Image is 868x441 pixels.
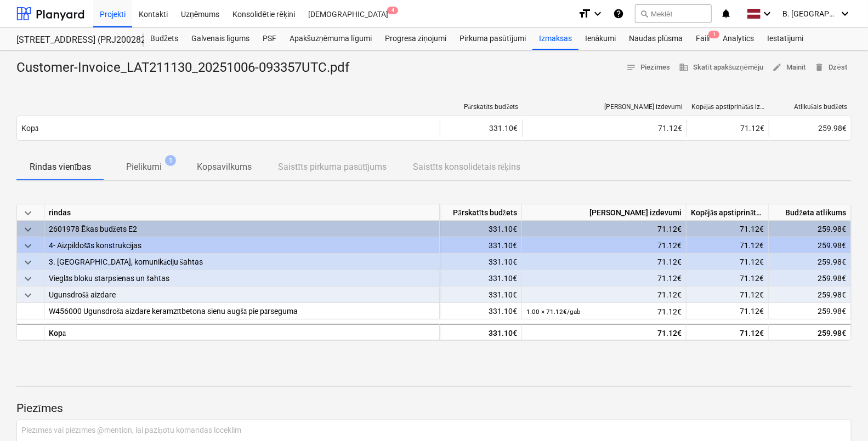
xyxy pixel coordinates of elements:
a: Naudas plūsma [623,28,690,50]
i: format_size [578,7,591,20]
a: Izmaksas [532,28,578,50]
div: [PERSON_NAME] izdevumi [527,103,683,111]
span: Dzēst [815,61,847,74]
div: 331.10€ [440,254,522,270]
i: keyboard_arrow_down [761,7,774,20]
i: keyboard_arrow_down [591,7,604,20]
p: Kopā [21,123,38,134]
div: Atlikušais budžets [774,103,847,111]
div: Vieglās bloku starpsienas un šahtas [49,270,435,286]
div: 331.10€ [440,324,522,340]
span: 71.12€ [740,307,764,316]
a: Progresa ziņojumi [378,28,453,50]
span: Mainīt [772,61,806,74]
a: Iestatījumi [761,28,810,50]
span: search [640,9,649,18]
i: keyboard_arrow_down [838,7,852,20]
div: 71.12€ [526,270,682,287]
div: 259.98€ [769,237,851,254]
div: Kopējās apstiprinātās izmaksas [691,103,765,111]
a: Ienākumi [578,28,623,50]
div: 331.10€ [440,221,522,237]
div: [PERSON_NAME] izdevumi [522,204,687,221]
a: Faili1 [689,28,716,50]
button: Dzēst [810,59,852,76]
span: W456000 Ugunsdrošā aizdare keramzītbetona sienu augšā pie pārseguma [49,307,298,316]
div: 71.12€ [526,254,682,270]
i: notifications [721,7,731,20]
p: Piezīmes [16,401,852,416]
span: 4 [387,7,398,14]
div: Faili [689,28,716,50]
span: 1 [708,31,719,38]
div: 331.10€ [440,237,522,254]
button: Mainīt [768,59,810,76]
a: Galvenais līgums [185,28,256,50]
div: [STREET_ADDRESS] (PRJ2002826) 2601978 [16,35,131,46]
div: 331.10€ [440,119,522,137]
span: Piezīmes [627,61,671,74]
span: notes [627,62,637,72]
a: PSF [256,28,283,50]
span: edit [772,62,782,72]
span: delete [815,62,825,72]
div: 71.12€ [526,287,682,303]
button: Meklēt [635,4,712,23]
div: Pārskatīts budžets [440,204,522,221]
span: keyboard_arrow_down [21,256,35,269]
span: 1 [165,155,176,166]
div: 71.12€ [687,221,769,237]
small: 1.00 × 71.12€ / gab [526,308,581,316]
div: Kopējās apstiprinātās izmaksas [687,204,769,221]
div: 71.12€ [526,303,682,320]
div: Customer-Invoice_LAT211130_20251006-093357UTC.pdf [16,59,358,77]
div: 71.12€ [687,270,769,287]
div: 259.98€ [769,254,851,270]
div: Pirkuma pasūtījumi [453,28,532,50]
div: 4- Aizpildošās konstrukcijas [49,237,435,253]
div: 71.12€ [526,325,682,341]
div: 259.98€ [769,324,851,340]
span: Skatīt apakšuzņēmēju [679,61,763,74]
span: keyboard_arrow_down [21,272,35,285]
p: Rindas vienības [30,161,91,174]
span: B. [GEOGRAPHIC_DATA] [782,9,837,18]
div: 71.12€ [687,237,769,254]
div: 71.12€ [687,287,769,303]
div: 331.10€ [440,287,522,303]
span: keyboard_arrow_down [21,207,35,220]
i: Zināšanu pamats [613,7,624,20]
div: Budžeta atlikums [769,204,851,221]
button: Piezīmes [622,59,675,76]
div: Ugunsdrošā aizdare [49,287,435,302]
div: 71.12€ [687,119,769,137]
span: business [679,62,689,72]
div: 71.12€ [687,254,769,270]
div: 331.10€ [440,303,522,319]
p: Pielikumi [126,161,162,174]
div: 2601978 Ēkas budžets E2 [49,221,435,237]
span: keyboard_arrow_down [21,239,35,253]
a: Apakšuzņēmuma līgumi [283,28,378,50]
div: 71.12€ [526,221,682,237]
div: 331.10€ [440,270,522,287]
div: 3. Starpsienas, komunikāciju šahtas [49,254,435,270]
div: 259.98€ [769,287,851,303]
iframe: Chat Widget [813,388,868,441]
span: keyboard_arrow_down [21,223,35,236]
div: 259.98€ [769,270,851,287]
a: Analytics [716,28,761,50]
a: Budžets [144,28,185,50]
div: rindas [44,204,440,221]
span: 259.98€ [818,307,846,316]
div: 71.12€ [527,124,682,133]
div: 71.12€ [687,324,769,340]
